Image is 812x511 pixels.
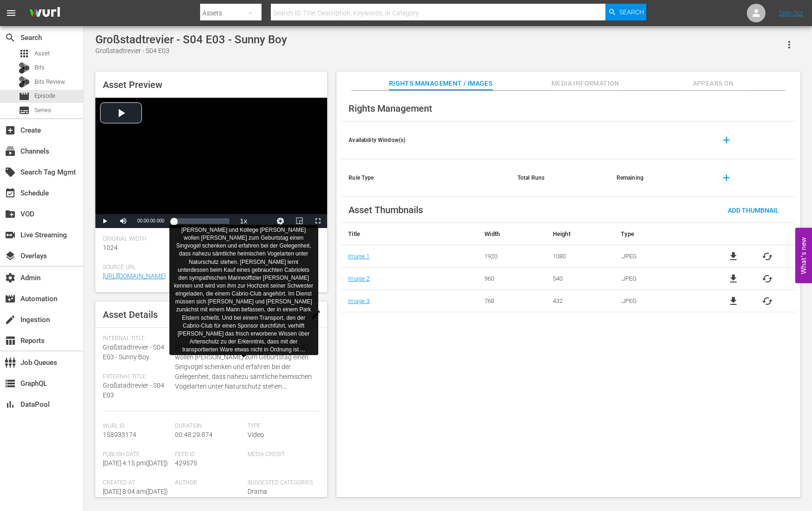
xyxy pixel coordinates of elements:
td: 960 [477,268,546,290]
img: ans4CAIJ8jUAAAAAAAAAAAAAAAAAAAAAAAAgQb4GAAAAAAAAAAAAAAAAAAAAAAAAJMjXAAAAAAAAAAAAAAAAAAAAAAAAgAT5G... [22,2,67,24]
span: Asset [19,48,30,59]
span: Add Thumbnail [720,207,786,214]
div: Großstadtrevier - S04 E03 - Sunny Boy [95,33,287,46]
span: DataPool [5,399,16,410]
td: .JPEG [614,245,705,268]
button: Jump To Time [271,214,290,228]
button: Playback Rate [234,214,253,228]
div: [PERSON_NAME] und Kollege [PERSON_NAME] wollen [PERSON_NAME] zum Geburtstag einen Singvogel schen... [173,226,315,354]
span: Search [5,32,16,43]
span: add [721,172,732,183]
span: menu [6,7,17,19]
td: 1920 [477,245,546,268]
a: file_download [728,273,739,284]
span: Search [619,4,644,20]
td: 432 [546,290,614,312]
span: Source Url [103,264,315,271]
span: [PERSON_NAME] und Kollege [PERSON_NAME] wollen [PERSON_NAME] zum Geburtstag einen Singvogel schen... [175,343,315,391]
div: Video Player [95,98,327,228]
button: cached [762,296,773,307]
button: Open Feedback Widget [795,228,812,283]
div: Bits Review [19,76,30,87]
span: Publish Date [103,451,170,458]
a: [URL][DOMAIN_NAME] [103,272,166,280]
button: cached [762,273,773,284]
span: Internal Title: [103,335,170,343]
button: Fullscreen [309,214,327,228]
span: Automation [5,293,16,304]
span: Episode [34,91,55,101]
span: VOD [5,208,16,220]
th: Height [546,223,614,245]
a: Image 3 [348,297,369,304]
span: Ingestion [5,314,16,325]
span: Overlays [5,250,16,262]
span: Rights Management [349,103,432,114]
a: file_download [728,296,739,307]
span: 00:48:29.874 [175,431,213,438]
span: Drama [248,488,267,495]
button: Search [605,4,646,20]
span: Schedule [5,188,16,199]
span: 429575 [175,459,197,467]
span: Duration [175,423,242,430]
span: Großstadtrevier - S04 E03 [103,382,164,399]
span: add [721,134,732,146]
span: 00:00:00.000 [137,218,164,223]
td: .JPEG [614,268,705,290]
th: Availability Window(s) [341,121,510,159]
span: Episode [19,91,30,102]
td: 1080 [546,245,614,268]
span: 158933174 [103,431,136,438]
th: Type [614,223,705,245]
span: Video [248,431,264,438]
span: External Title: [103,373,170,381]
span: 1024 [103,244,118,251]
button: cached [762,251,773,262]
span: Original Width [103,235,170,243]
th: Remaining [609,159,708,197]
span: [DATE] 4:15 pm ( [DATE] ) [103,459,168,467]
span: Author [175,479,242,487]
span: Type [248,423,315,430]
button: Add Thumbnail [720,202,786,218]
span: Rights Management / Images [389,78,492,89]
span: Asset Details [103,309,158,320]
th: Title [341,223,477,245]
span: Media Information [550,78,620,89]
div: Progress Bar [174,218,229,224]
button: add [715,129,738,151]
a: file_download [728,251,739,262]
td: .JPEG [614,290,705,312]
span: Bits Review [34,77,65,87]
span: Admin [5,272,16,283]
span: Channels [5,146,16,157]
span: Live Streaming [5,229,16,241]
a: Image 2 [348,275,369,282]
span: Reports [5,335,16,346]
a: Sign Out [779,9,803,17]
span: Feed ID [175,451,242,458]
span: Bits [34,63,45,72]
div: Großstadtrevier - S04 E03 [95,46,287,56]
span: Suggested Categories [248,479,315,487]
button: add [715,167,738,189]
span: Appears On [678,78,748,89]
th: Total Runs [510,159,609,197]
button: Mute [114,214,133,228]
th: Rule Type [341,159,510,197]
th: Width [477,223,546,245]
div: Bits [19,62,30,74]
span: Job Queues [5,357,16,368]
span: Media Credit [248,451,315,458]
span: Create [5,125,16,136]
span: Großstadtrevier - S04 E03 - Sunny Boy [103,343,164,361]
td: 768 [477,290,546,312]
button: Picture-in-Picture [290,214,309,228]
